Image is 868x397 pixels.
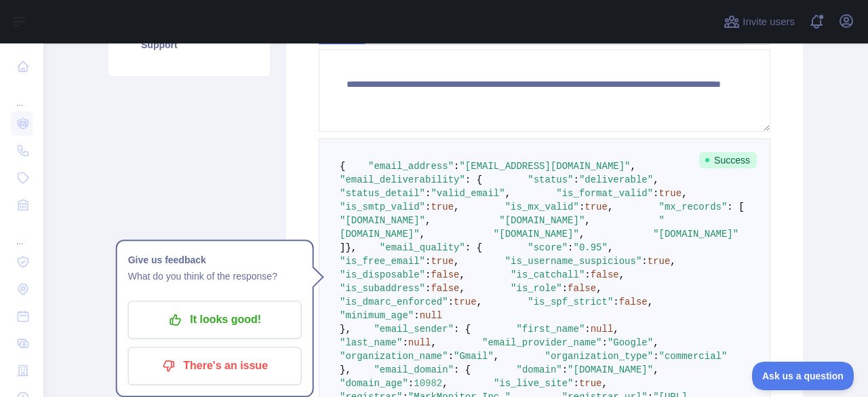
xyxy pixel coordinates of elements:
[653,229,738,240] span: "[DOMAIN_NAME]"
[631,161,636,172] span: ,
[699,152,757,168] span: Success
[340,310,414,321] span: "minimum_age"
[619,297,648,307] span: false
[425,202,431,212] span: :
[505,188,511,199] span: ,
[659,202,728,212] span: "mx_records"
[448,351,454,362] span: :
[138,354,292,377] p: There's an issue
[579,174,653,185] span: "deliverable"
[465,242,482,253] span: : {
[585,324,590,335] span: :
[374,324,454,335] span: "email_sender"
[585,202,608,212] span: true
[608,242,613,253] span: ,
[556,188,653,199] span: "is_format_valid"
[454,324,471,335] span: : {
[602,337,608,348] span: :
[425,283,431,294] span: :
[727,202,744,212] span: : [
[608,337,653,348] span: "Google"
[591,269,619,280] span: false
[465,174,482,185] span: : {
[340,297,448,307] span: "is_dmarc_enforced"
[613,324,618,335] span: ,
[642,256,647,267] span: :
[380,242,465,253] span: "email_quality"
[345,242,357,253] span: },
[459,283,465,294] span: ,
[340,337,402,348] span: "last_name"
[414,378,442,389] span: 10982
[128,268,302,284] p: What do you think of the response?
[653,364,658,375] span: ,
[340,283,425,294] span: "is_subaddress"
[459,269,465,280] span: ,
[585,215,590,226] span: ,
[340,378,408,389] span: "domain_age"
[721,11,797,33] button: Invite users
[425,256,431,267] span: :
[579,229,585,240] span: ,
[568,242,573,253] span: :
[128,301,302,339] button: It looks good!
[528,174,573,185] span: "status"
[602,378,608,389] span: ,
[454,202,459,212] span: ,
[511,269,585,280] span: "is_catchall"
[340,161,345,172] span: {
[425,188,431,199] span: :
[494,351,499,362] span: ,
[596,283,601,294] span: ,
[528,297,613,307] span: "is_spf_strict"
[454,364,471,375] span: : {
[340,256,425,267] span: "is_free_email"
[431,188,505,199] span: "valid_email"
[442,378,448,389] span: ,
[340,324,351,335] span: },
[574,378,579,389] span: :
[659,351,728,362] span: "commercial"
[408,337,431,348] span: null
[425,215,431,226] span: ,
[340,174,465,185] span: "email_deliverability"
[579,378,602,389] span: true
[574,174,579,185] span: :
[431,337,436,348] span: ,
[128,252,302,268] h1: Give us feedback
[494,378,574,389] span: "is_live_site"
[420,310,443,321] span: null
[125,30,254,60] a: Support
[653,351,658,362] span: :
[431,269,459,280] span: false
[511,283,562,294] span: "is_role"
[340,188,425,199] span: "status_detail"
[454,297,477,307] span: true
[431,202,454,212] span: true
[11,220,33,247] div: ...
[682,188,687,199] span: ,
[670,256,675,267] span: ,
[505,256,642,267] span: "is_username_suspicious"
[619,269,625,280] span: ,
[591,324,614,335] span: null
[494,229,579,240] span: "[DOMAIN_NAME]"
[340,215,425,226] span: "[DOMAIN_NAME]"
[431,256,454,267] span: true
[648,297,653,307] span: ,
[653,188,658,199] span: :
[459,161,630,172] span: "[EMAIL_ADDRESS][DOMAIN_NAME]"
[408,378,414,389] span: :
[516,364,561,375] span: "domain"
[613,297,618,307] span: :
[454,256,459,267] span: ,
[340,242,345,253] span: ]
[368,161,454,172] span: "email_address"
[545,351,653,362] span: "organization_type"
[608,202,613,212] span: ,
[579,202,585,212] span: :
[128,347,302,385] button: There's an issue
[414,310,419,321] span: :
[340,364,351,375] span: },
[340,202,425,212] span: "is_smtp_valid"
